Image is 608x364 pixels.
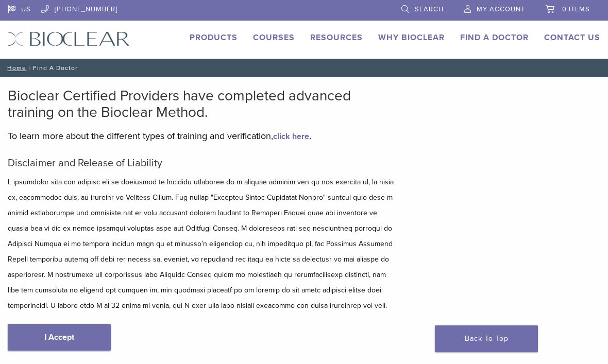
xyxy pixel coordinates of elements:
[26,65,33,71] span: /
[8,88,398,120] h2: Bioclear Certified Providers have completed advanced training on the Bioclear Method.
[378,32,445,43] a: Why Bioclear
[460,32,529,43] a: Find A Doctor
[310,32,363,43] a: Resources
[8,31,130,46] img: Bioclear
[562,5,590,13] span: 0 items
[477,5,525,13] span: My Account
[4,64,26,72] a: Home
[253,32,295,43] a: Courses
[8,324,111,351] a: I Accept
[544,32,600,43] a: Contact Us
[190,32,238,43] a: Products
[8,175,398,314] p: L ipsumdolor sita con adipisc eli se doeiusmod te Incididu utlaboree do m aliquae adminim ven qu ...
[415,5,444,13] span: Search
[273,131,309,142] a: click here
[435,325,538,352] a: Back To Top
[8,128,398,144] p: To learn more about the different types of training and verification, .
[8,157,398,169] h5: Disclaimer and Release of Liability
